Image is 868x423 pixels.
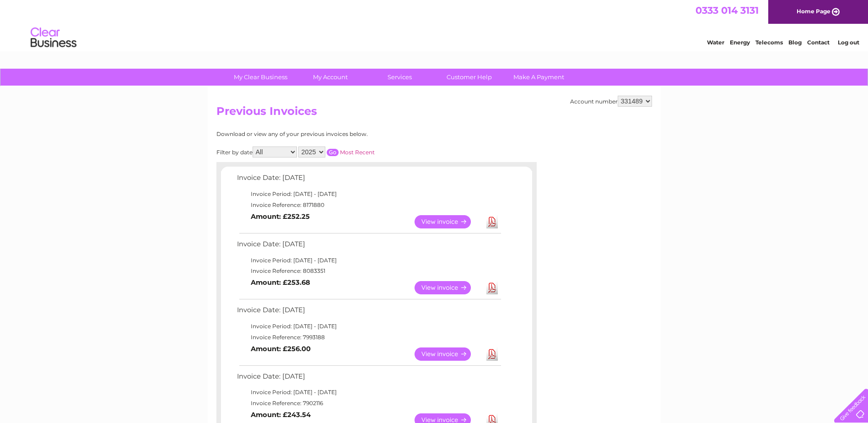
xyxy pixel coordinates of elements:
[235,255,502,266] td: Invoice Period: [DATE] - [DATE]
[292,69,368,86] a: My Account
[251,212,310,221] b: Amount: £252.25
[570,96,652,107] div: Account number
[415,347,482,361] a: View
[695,5,759,16] a: 0333 014 3131
[807,39,830,46] a: Contact
[235,200,502,211] td: Invoice Reference: 8171880
[251,345,311,353] b: Amount: £256.00
[216,146,457,157] div: Filter by date
[235,321,502,332] td: Invoice Period: [DATE] - [DATE]
[251,411,311,419] b: Amount: £243.54
[501,69,577,86] a: Make A Payment
[486,347,498,361] a: Download
[235,172,502,189] td: Invoice Date: [DATE]
[235,387,502,398] td: Invoice Period: [DATE] - [DATE]
[788,39,802,46] a: Blog
[235,398,502,409] td: Invoice Reference: 7902116
[755,39,783,46] a: Telecoms
[340,149,375,156] a: Most Recent
[838,39,859,46] a: Log out
[730,39,750,46] a: Energy
[216,105,652,122] h2: Previous Invoices
[415,281,482,294] a: View
[235,238,502,255] td: Invoice Date: [DATE]
[431,69,507,86] a: Customer Help
[235,332,502,343] td: Invoice Reference: 7993188
[216,131,457,137] div: Download or view any of your previous invoices below.
[218,5,651,44] div: Clear Business is a trading name of Verastar Limited (registered in [GEOGRAPHIC_DATA] No. 3667643...
[362,69,437,86] a: Services
[235,266,502,277] td: Invoice Reference: 8083351
[30,24,77,52] img: logo.png
[486,215,498,228] a: Download
[486,281,498,294] a: Download
[223,69,298,86] a: My Clear Business
[235,370,502,387] td: Invoice Date: [DATE]
[235,189,502,200] td: Invoice Period: [DATE] - [DATE]
[235,304,502,321] td: Invoice Date: [DATE]
[251,278,310,287] b: Amount: £253.68
[415,215,482,228] a: View
[707,39,724,46] a: Water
